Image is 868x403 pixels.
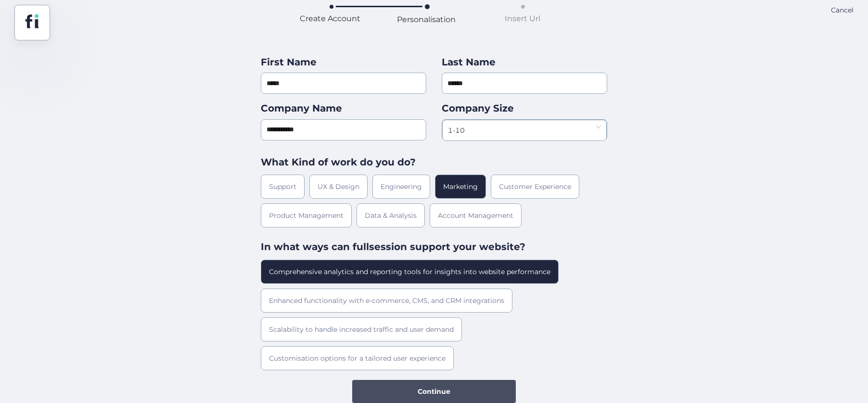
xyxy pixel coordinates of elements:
div: Cancel [831,5,854,40]
div: Customisation options for a tailored user experience [261,346,454,370]
div: Support [261,175,305,199]
div: Data & Analysis [357,203,425,227]
span: Continue [418,386,450,397]
div: UX & Design [309,175,368,199]
div: Enhanced functionality with e-commerce, CMS, and CRM integrations [261,289,512,313]
div: Account Management [430,203,522,227]
div: Product Management [261,203,352,227]
div: Create Account [300,13,360,25]
div: Comprehensive analytics and reporting tools for insights into website performance [261,260,559,284]
div: What Kind of work do you do? [261,155,607,170]
button: Continue [352,380,516,403]
div: Company Size [442,101,607,116]
div: Customer Experience [491,175,579,199]
div: Last Name [442,55,607,70]
nz-select-item: 1-10 [448,120,601,140]
div: Company Name [261,101,426,116]
div: Insert Url [505,13,540,25]
div: In what ways can fullsession support your website? [261,239,607,254]
div: Engineering [372,175,430,199]
div: Marketing [435,175,486,199]
div: Scalability to handle increased traffic and user demand [261,317,462,341]
div: First Name [261,55,426,70]
div: Personalisation [397,13,456,25]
